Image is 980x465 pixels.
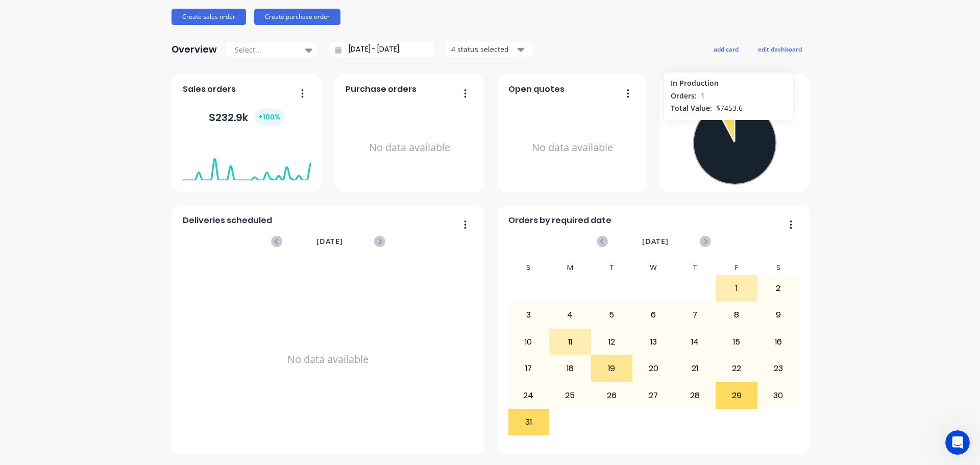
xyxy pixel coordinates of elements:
[508,260,550,275] div: S
[508,382,549,408] div: 24
[675,382,716,408] div: 28
[183,83,236,95] span: Sales orders
[9,313,195,330] textarea: Message…
[50,5,116,13] h1: [PERSON_NAME]
[508,214,611,227] span: Orders by required date
[175,330,191,347] button: Send a message…
[758,329,799,355] div: 16
[757,260,799,275] div: S
[508,100,636,196] div: No data available
[675,356,716,381] div: 21
[16,65,159,75] div: Hey [PERSON_NAME] 👋
[16,95,159,115] div: Take a look around, and if you have any questions just let us know.
[592,382,632,408] div: 26
[16,80,159,90] div: Welcome to Factory!
[508,83,565,95] span: Open quotes
[508,302,549,328] div: 3
[451,44,516,55] div: 4 status selected
[254,109,284,126] div: + 100 %
[642,236,669,247] span: [DATE]
[179,4,198,22] div: Close
[8,59,167,136] div: Hey [PERSON_NAME] 👋Welcome to Factory!Take a look around, and if you have any questions just let ...
[751,42,808,56] button: edit dashboard
[716,260,757,275] div: F
[633,329,674,355] div: 13
[316,236,343,247] span: [DATE]
[758,302,799,328] div: 9
[716,356,757,381] div: 22
[716,382,757,408] div: 29
[29,6,45,22] img: Profile image for Cathy
[716,302,757,328] div: 8
[346,83,416,95] span: Purchase orders
[508,409,549,435] div: 31
[633,382,674,408] div: 27
[209,109,284,126] div: $ 232.9k
[254,9,340,25] button: Create purchase order
[446,42,532,57] button: 4 status selected
[160,4,179,23] button: Home
[633,356,674,381] div: 20
[48,334,57,342] button: Upload attachment
[16,120,159,130] div: [PERSON_NAME]
[592,329,632,355] div: 12
[171,9,246,25] button: Create sales order
[16,334,24,342] button: Emoji picker
[758,356,799,381] div: 23
[32,334,40,342] button: Gif picker
[945,430,970,455] iframe: Intercom live chat
[707,42,745,56] button: add card
[758,276,799,301] div: 2
[591,260,633,275] div: T
[758,382,799,408] div: 30
[674,260,716,275] div: T
[508,356,549,381] div: 17
[550,302,591,328] div: 4
[16,138,96,144] div: [PERSON_NAME] • 1h ago
[50,13,102,23] p: Active 30m ago
[633,302,674,328] div: 6
[7,4,26,23] button: go back
[550,329,591,355] div: 11
[171,39,217,60] div: Overview
[183,214,272,227] span: Deliveries scheduled
[508,329,549,355] div: 10
[549,260,591,275] div: M
[632,260,674,275] div: W
[592,302,632,328] div: 5
[716,329,757,355] div: 15
[592,356,632,381] div: 19
[675,302,716,328] div: 7
[716,276,757,301] div: 1
[550,382,591,408] div: 25
[550,356,591,381] div: 18
[671,83,743,95] span: Orders by status
[346,100,474,196] div: No data available
[183,260,474,458] div: No data available
[675,329,716,355] div: 14
[8,59,196,159] div: Cathy says…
